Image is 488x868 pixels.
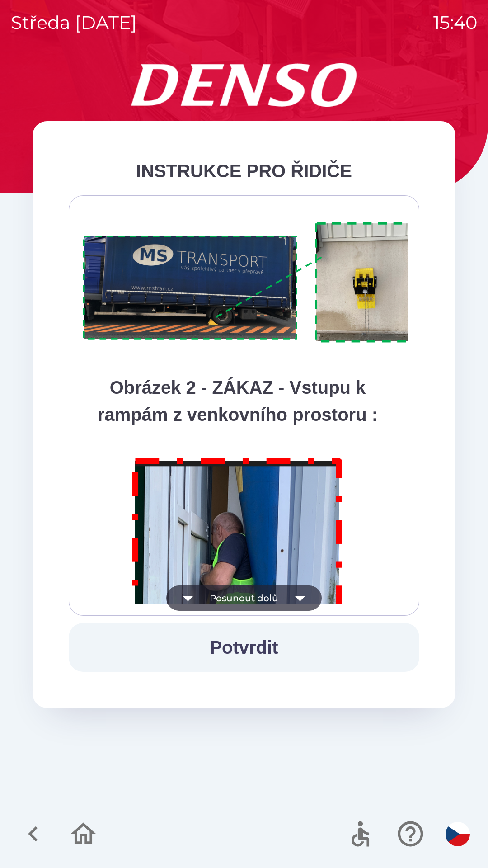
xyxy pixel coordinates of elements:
button: Posunout dolů [166,585,322,611]
p: 15:40 [433,9,477,36]
img: cs flag [446,822,470,846]
img: A1ym8hFSA0ukAAAAAElFTkSuQmCC [80,217,431,349]
p: středa [DATE] [11,9,137,36]
strong: Obrázek 2 - ZÁKAZ - Vstupu k rampám z venkovního prostoru : [98,377,378,425]
div: INSTRUKCE PRO ŘIDIČE [69,157,419,184]
img: Logo [33,63,455,107]
img: M8MNayrTL6gAAAABJRU5ErkJggg== [122,446,353,778]
button: Potvrdit [69,623,419,672]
